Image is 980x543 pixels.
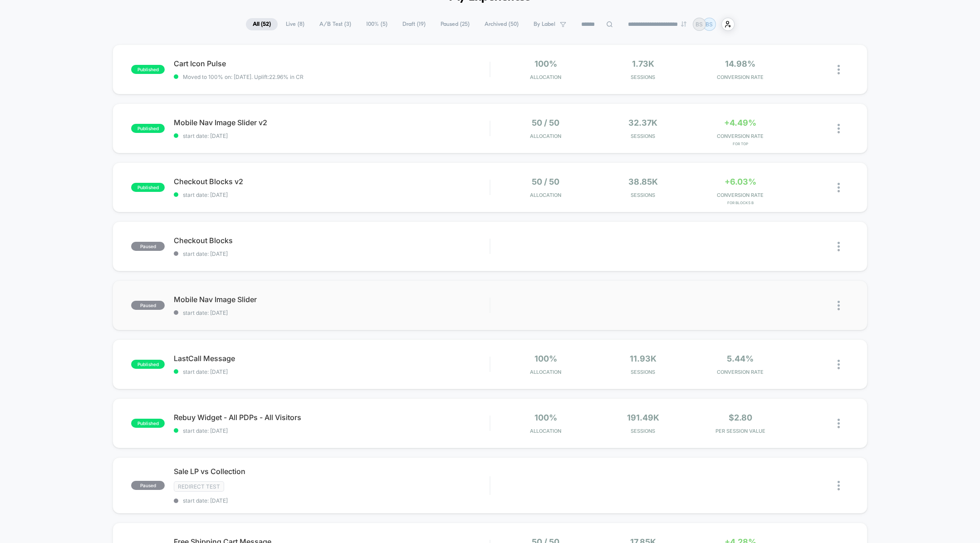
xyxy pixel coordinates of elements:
[174,191,490,198] span: start date: [DATE]
[174,132,490,139] span: start date: [DATE]
[628,118,657,127] span: 32.37k
[174,59,490,68] span: Cart Icon Pulse
[838,481,840,490] img: close
[838,360,840,369] img: close
[597,74,689,80] span: Sessions
[724,118,756,127] span: +4.49%
[694,142,787,146] span: for Top
[174,354,490,363] span: LastCall Message
[694,133,787,139] span: CONVERSION RATE
[174,413,490,422] span: Rebuy Widget - All PDPs - All Visitors
[530,428,561,434] span: Allocation
[174,467,490,476] span: Sale LP vs Collection
[530,74,561,80] span: Allocation
[694,74,787,80] span: CONVERSION RATE
[131,124,165,133] span: published
[131,242,165,251] span: paused
[696,21,703,28] p: BS
[838,419,840,428] img: close
[174,309,490,316] span: start date: [DATE]
[174,497,490,504] span: start date: [DATE]
[174,177,490,186] span: Checkout Blocks v2
[434,18,476,30] span: Paused ( 25 )
[530,369,561,375] span: Allocation
[630,354,657,363] span: 11.93k
[597,192,689,198] span: Sessions
[725,177,756,186] span: +6.03%
[174,236,490,245] span: Checkout Blocks
[174,118,490,127] span: Mobile Nav Image Slider v2
[530,133,561,139] span: Allocation
[706,21,713,28] p: BS
[478,18,525,30] span: Archived ( 50 )
[530,192,561,198] span: Allocation
[131,481,165,490] span: paused
[534,21,555,28] span: By Label
[174,427,490,434] span: start date: [DATE]
[729,413,752,422] span: $2.80
[681,21,686,27] img: end
[838,301,840,310] img: close
[534,354,557,363] span: 100%
[694,192,787,198] span: CONVERSION RATE
[532,118,559,127] span: 50 / 50
[597,369,689,375] span: Sessions
[597,133,689,139] span: Sessions
[838,242,840,251] img: close
[174,481,224,492] span: Redirect Test
[838,65,840,74] img: close
[628,177,658,186] span: 38.85k
[838,183,840,192] img: close
[174,295,490,304] span: Mobile Nav Image Slider
[727,354,754,363] span: 5.44%
[632,59,654,68] span: 1.73k
[534,413,557,422] span: 100%
[597,428,689,434] span: Sessions
[694,201,787,205] span: for Blocks B
[246,18,278,30] span: All ( 52 )
[131,360,165,369] span: published
[131,301,165,310] span: paused
[838,124,840,133] img: close
[534,59,557,68] span: 100%
[131,419,165,428] span: published
[725,59,755,68] span: 14.98%
[694,428,787,434] span: PER SESSION VALUE
[131,65,165,74] span: published
[532,177,559,186] span: 50 / 50
[313,18,358,30] span: A/B Test ( 3 )
[174,368,490,375] span: start date: [DATE]
[174,250,490,257] span: start date: [DATE]
[694,369,787,375] span: CONVERSION RATE
[396,18,432,30] span: Draft ( 19 )
[279,18,311,30] span: Live ( 8 )
[627,413,659,422] span: 191.49k
[131,183,165,192] span: published
[183,73,304,80] span: Moved to 100% on: [DATE] . Uplift: 22.96% in CR
[359,18,394,30] span: 100% ( 5 )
